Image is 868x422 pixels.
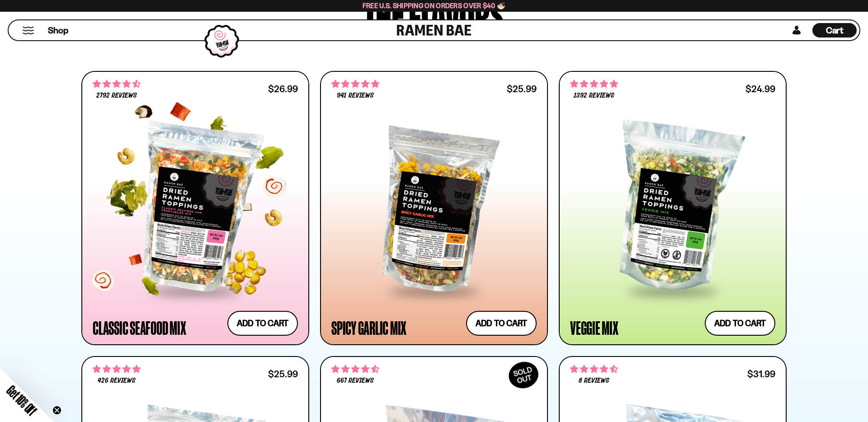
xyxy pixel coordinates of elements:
[52,406,61,415] button: Close teaser
[570,78,618,90] span: 4.76 stars
[579,377,609,384] span: 8 reviews
[93,78,141,90] span: 4.68 stars
[227,311,298,336] button: Add to cart
[320,71,548,345] a: 4.75 stars 941 reviews $25.99 Spicy Garlic Mix Add to cart
[93,363,141,375] span: 4.76 stars
[559,71,787,345] a: 4.76 stars 1392 reviews $24.99 Veggie Mix Add to cart
[747,370,775,378] div: $31.99
[574,92,614,99] span: 1392 reviews
[826,25,844,36] span: Cart
[466,311,537,336] button: Add to cart
[745,84,775,93] div: $24.99
[48,24,68,37] span: Shop
[22,27,34,34] button: Mobile Menu Trigger
[331,78,379,90] span: 4.75 stars
[507,84,537,93] div: $25.99
[337,92,373,99] span: 941 reviews
[363,1,506,10] span: Free U.S. Shipping on Orders over $40 🍜
[268,84,298,93] div: $26.99
[96,92,137,99] span: 2792 reviews
[268,370,298,378] div: $25.99
[812,20,857,40] a: Cart
[331,363,379,375] span: 4.64 stars
[331,319,406,336] div: Spicy Garlic Mix
[570,319,618,336] div: Veggie Mix
[98,377,136,384] span: 426 reviews
[705,311,775,336] button: Add to cart
[93,319,186,336] div: Classic Seafood Mix
[4,383,39,418] span: Get 10% Off
[337,377,374,384] span: 667 reviews
[570,363,618,375] span: 4.62 stars
[48,23,68,38] a: Shop
[81,71,309,345] a: 4.68 stars 2792 reviews $26.99 Classic Seafood Mix Add to cart
[504,357,543,393] div: SOLD OUT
